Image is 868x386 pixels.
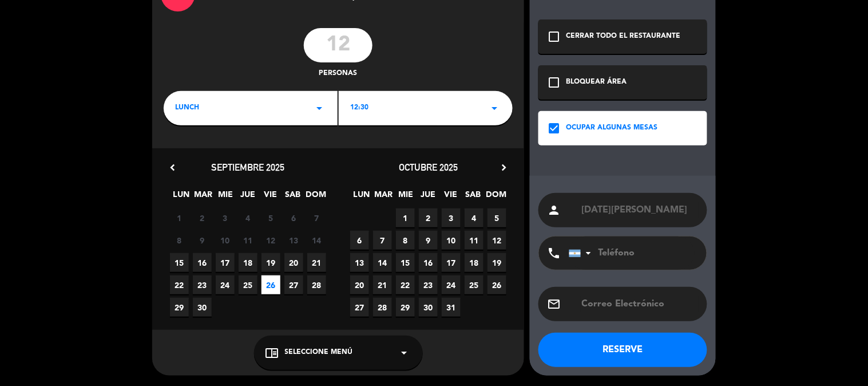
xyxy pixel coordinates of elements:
[487,253,506,272] span: 19
[441,188,460,207] span: VIE
[307,275,326,294] span: 28
[566,31,681,42] div: CERRAR TODO EL RESTAURANTE
[547,203,561,217] i: person
[239,208,257,227] span: 4
[239,188,257,207] span: JUE
[373,275,392,294] span: 21
[442,275,461,294] span: 24
[194,188,213,207] span: MAR
[170,275,189,294] span: 22
[547,76,561,89] i: check_box_outline_blank
[396,275,415,294] span: 22
[265,346,279,360] i: chrome_reader_mode
[216,253,235,272] span: 17
[193,253,212,272] span: 16
[283,188,302,207] span: SAB
[284,231,303,250] span: 13
[350,103,368,114] span: 12:30
[419,298,438,317] span: 30
[193,208,212,227] span: 2
[312,101,326,115] i: arrow_drop_down
[170,298,189,317] span: 29
[465,253,483,272] span: 18
[261,253,280,272] span: 19
[239,231,257,250] span: 11
[350,275,369,294] span: 20
[350,231,369,250] span: 6
[487,101,501,115] i: arrow_drop_down
[216,208,235,227] span: 3
[350,298,369,317] span: 27
[319,68,358,80] span: personas
[487,231,506,250] span: 12
[373,231,392,250] span: 7
[547,121,561,135] i: check_box
[304,28,372,62] input: 0
[284,208,303,227] span: 6
[487,208,506,227] span: 5
[419,253,438,272] span: 16
[547,30,561,44] i: check_box_outline_blank
[306,188,324,207] span: DOM
[261,208,280,227] span: 5
[284,275,303,294] span: 27
[373,253,392,272] span: 14
[566,123,658,134] div: OCUPAR ALGUNAS MESAS
[373,298,392,317] span: 28
[307,231,326,250] span: 14
[170,208,189,227] span: 1
[487,275,506,294] span: 26
[175,103,199,114] span: LUNCH
[399,162,458,173] span: octubre 2025
[569,237,596,269] div: Argentina: +54
[581,296,699,312] input: Correo Electrónico
[261,231,280,250] span: 12
[442,208,461,227] span: 3
[261,188,280,207] span: VIE
[374,188,393,207] span: MAR
[538,333,707,367] button: RESERVE
[442,298,461,317] span: 31
[547,297,561,311] i: email
[307,253,326,272] span: 21
[486,188,505,207] span: DOM
[216,188,235,207] span: MIE
[569,237,695,270] input: Teléfono
[419,188,438,207] span: JUE
[307,208,326,227] span: 7
[498,162,510,174] i: chevron_right
[396,208,415,227] span: 1
[216,275,235,294] span: 24
[284,253,303,272] span: 20
[397,188,415,207] span: MIE
[193,298,212,317] span: 30
[193,231,212,250] span: 9
[398,346,411,360] i: arrow_drop_down
[170,231,189,250] span: 8
[352,188,371,207] span: LUN
[172,188,191,207] span: LUN
[285,347,353,359] span: Seleccione Menú
[463,188,482,207] span: SAB
[442,253,461,272] span: 17
[239,253,257,272] span: 18
[216,231,235,250] span: 10
[419,275,438,294] span: 23
[350,253,369,272] span: 13
[442,231,461,250] span: 10
[566,77,627,88] div: BLOQUEAR ÁREA
[465,275,483,294] span: 25
[396,253,415,272] span: 15
[419,231,438,250] span: 9
[167,162,179,174] i: chevron_left
[396,231,415,250] span: 8
[465,208,483,227] span: 4
[239,275,257,294] span: 25
[193,275,212,294] span: 23
[261,275,280,294] span: 26
[547,246,561,260] i: phone
[170,253,189,272] span: 15
[396,298,415,317] span: 29
[212,162,285,173] span: septiembre 2025
[465,231,483,250] span: 11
